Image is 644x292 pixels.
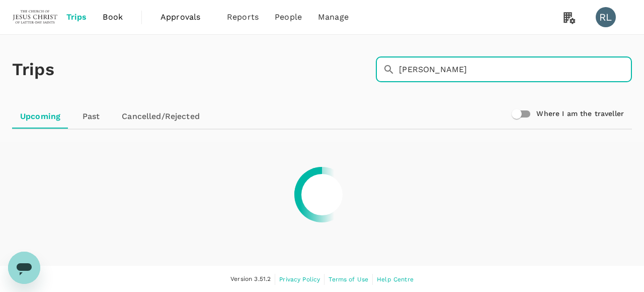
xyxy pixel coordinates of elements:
span: Version 3.51.2 [230,274,271,284]
h1: Trips [12,35,54,104]
a: Privacy Policy [279,274,320,285]
span: Book [103,11,123,23]
span: Privacy Policy [279,276,320,283]
a: Terms of Use [329,274,368,285]
span: Trips [66,11,87,23]
span: Approvals [160,11,211,23]
div: RL [596,7,616,27]
span: Help Centre [377,276,414,283]
span: People [275,11,302,23]
a: Help Centre [377,274,414,285]
h6: Where I am the traveller [536,108,624,120]
a: Past [68,104,114,129]
a: Cancelled/Rejected [114,104,208,129]
input: Search by travellers, trips, or destination, label, team [399,57,632,82]
span: Terms of Use [329,276,368,283]
img: The Malaysian Church of Jesus Christ of Latter-day Saints [12,6,58,28]
span: Reports [227,11,259,23]
iframe: Button to launch messaging window [8,252,40,284]
span: Manage [318,11,349,23]
a: Upcoming [12,104,68,129]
